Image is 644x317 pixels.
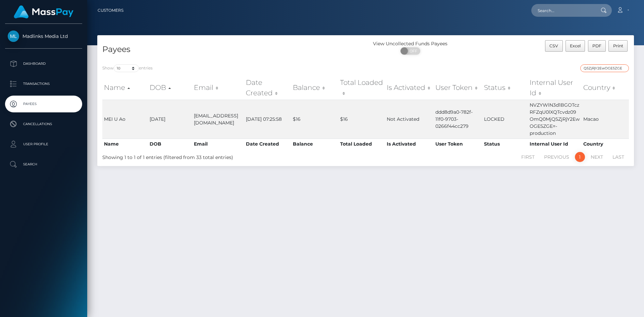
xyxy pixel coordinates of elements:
th: User Token [434,139,483,149]
h4: Payees [102,44,361,55]
p: Transactions [8,79,79,89]
p: Dashboard [8,59,79,69]
img: Madlinks Media Ltd [8,31,19,42]
span: PDF [592,43,601,48]
td: $16 [338,100,385,139]
td: LOCKED [482,100,528,139]
th: Internal User Id: activate to sort column ascending [528,76,582,100]
th: Name [102,139,148,149]
th: Status [482,139,528,149]
td: Macao [582,100,629,139]
p: User Profile [8,139,79,149]
th: User Token: activate to sort column ascending [434,76,483,100]
a: 1 [575,152,585,162]
div: Showing 1 to 1 of 1 entries (filtered from 33 total entries) [102,151,316,161]
th: Balance: activate to sort column ascending [291,76,338,100]
td: Not Activated [385,100,433,139]
th: Status: activate to sort column ascending [482,76,528,100]
a: Dashboard [5,55,82,72]
a: Search [5,156,82,173]
td: $16 [291,100,338,139]
span: Excel [570,43,581,48]
select: Showentries [114,64,139,72]
th: Balance [291,139,338,149]
th: Internal User Id [528,139,582,149]
th: Is Activated: activate to sort column ascending [385,76,433,100]
th: Email: activate to sort column ascending [192,76,244,100]
span: OFF [404,47,421,55]
td: ddd8d9a0-782f-11f0-9703-0266f44cc279 [434,100,483,139]
p: Cancellations [8,119,79,129]
span: CSV [549,43,558,48]
th: Email [192,139,244,149]
button: CSV [545,40,563,52]
img: MassPay Logo [14,5,73,18]
th: Total Loaded: activate to sort column ascending [338,76,385,100]
th: Country: activate to sort column ascending [582,76,629,100]
th: Date Created: activate to sort column ascending [244,76,291,100]
button: Print [608,40,628,52]
a: Payees [5,96,82,112]
td: [EMAIL_ADDRESS][DOMAIN_NAME] [192,100,244,139]
td: MEI U Ao [102,100,148,139]
input: Search transactions [580,64,629,72]
button: Excel [566,40,585,52]
div: View Uncollected Funds Payees [366,40,455,47]
p: Payees [8,99,79,109]
th: Name: activate to sort column ascending [102,76,148,100]
input: Search... [531,4,594,17]
a: Cancellations [5,116,82,133]
th: Country [582,139,629,149]
th: DOB: activate to sort column descending [148,76,192,100]
span: Madlinks Media Ltd [5,33,82,39]
a: User Profile [5,136,82,153]
th: DOB [148,139,192,149]
td: [DATE] 07:25:58 [244,100,291,139]
td: NVZYWlN3d1BGOTczRFZqU0lXQTcvdz09OmQ0MjQ5ZjRjY2EwOGE5ZGE=-production [528,100,582,139]
a: Customers [98,3,123,17]
th: Date Created [244,139,291,149]
th: Is Activated [385,139,433,149]
td: [DATE] [148,100,192,139]
p: Search [8,159,79,169]
th: Total Loaded [338,139,385,149]
a: Transactions [5,75,82,92]
button: PDF [588,40,606,52]
label: Show entries [102,64,153,72]
span: Print [613,43,623,48]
